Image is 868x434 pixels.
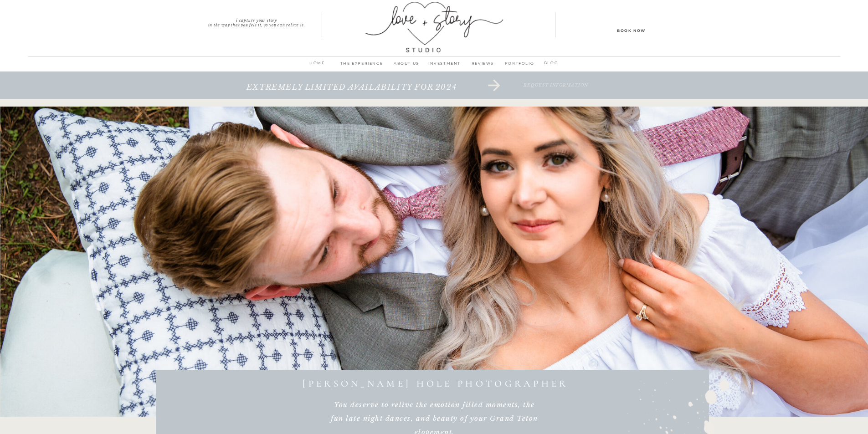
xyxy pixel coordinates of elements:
[476,83,637,101] a: request information
[154,378,718,388] h1: [PERSON_NAME] hole photographer
[388,60,426,72] a: ABOUT us
[191,18,322,25] p: I capture your story in the way that you felt it, so you can relive it.
[216,83,488,101] a: extremely limited availability for 2024
[336,60,388,72] a: THE EXPERIENCE
[539,59,563,68] a: BLOG
[591,27,673,33] a: Book Now
[464,60,502,72] a: REVIEWS
[191,18,322,25] a: I capture your storyin the way that you felt it, so you can relive it.
[305,59,329,72] a: home
[502,60,537,72] a: PORTFOLIO
[426,60,464,72] a: INVESTMENT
